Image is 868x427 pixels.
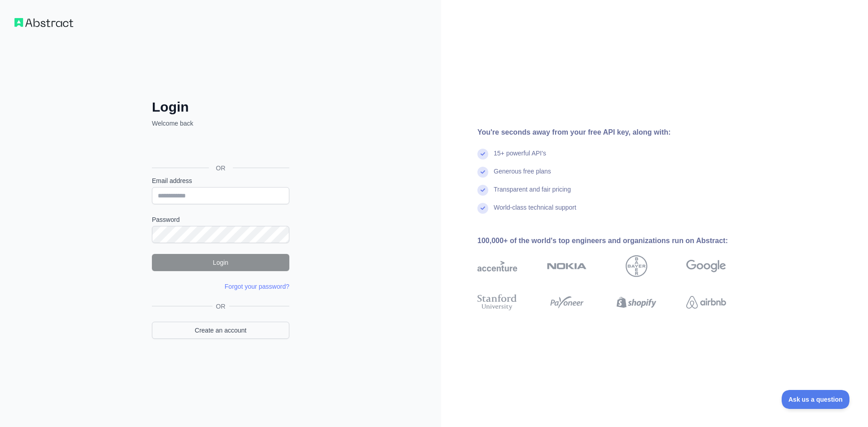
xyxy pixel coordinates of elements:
div: You're seconds away from your free API key, along with: [477,127,755,138]
a: Forgot your password? [225,283,289,290]
label: Password [152,215,289,224]
span: OR [209,164,233,173]
img: check mark [477,185,488,196]
img: nokia [547,255,587,277]
button: Login [152,254,289,271]
img: Workflow [14,18,73,27]
img: stanford university [477,292,517,312]
img: google [686,255,726,277]
div: World-class technical support [494,203,576,221]
a: Create an account [152,322,289,339]
p: Welcome back [152,119,289,128]
label: Email address [152,176,289,185]
iframe: Toggle Customer Support [782,390,850,409]
h2: Login [152,99,289,115]
div: Generous free plans [494,167,551,185]
img: check mark [477,203,488,214]
div: 15+ powerful API's [494,149,546,167]
iframe: Sign in with Google Button [147,138,292,158]
div: Transparent and fair pricing [494,185,571,203]
img: check mark [477,149,488,160]
img: payoneer [547,292,587,312]
img: check mark [477,167,488,178]
img: airbnb [686,292,726,312]
div: 100,000+ of the world's top engineers and organizations run on Abstract: [477,235,755,246]
img: accenture [477,255,517,277]
span: OR [212,302,229,311]
img: bayer [626,255,647,277]
img: shopify [617,292,656,312]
